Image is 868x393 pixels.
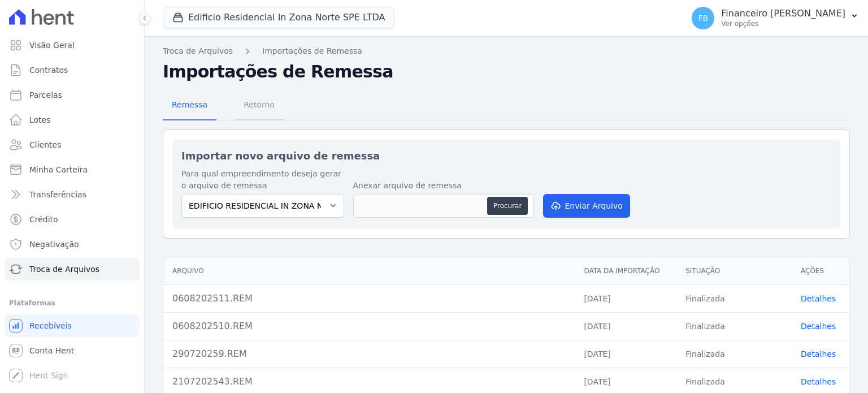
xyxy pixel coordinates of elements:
[683,2,868,34] button: FB Financeiro [PERSON_NAME] Ver opções
[29,239,79,250] span: Negativação
[172,347,566,361] div: 290720259.REM
[9,296,135,310] div: Plataformas
[29,40,75,51] span: Visão Geral
[29,345,74,356] span: Conta Hent
[5,339,140,362] a: Conta Hent
[29,139,61,150] span: Clientes
[29,164,88,175] span: Minha Carteira
[543,194,630,218] button: Enviar Arquivo
[29,114,51,126] span: Lotes
[801,349,836,359] a: Detalhes
[163,62,850,82] h2: Importações de Remessa
[575,340,676,368] td: [DATE]
[5,34,140,57] a: Visão Geral
[29,264,99,275] span: Troca de Arquivos
[172,375,566,388] div: 2107202543.REM
[163,257,575,285] th: Arquivo
[5,314,140,337] a: Recebíveis
[29,64,68,76] span: Contratos
[5,183,140,206] a: Transferências
[5,233,140,256] a: Negativação
[163,45,850,57] nav: Breadcrumb
[5,59,140,81] a: Contratos
[792,257,849,285] th: Ações
[181,148,831,163] h2: Importar novo arquivo de remessa
[5,109,140,131] a: Lotes
[721,19,845,28] p: Ver opções
[29,89,62,101] span: Parcelas
[676,284,792,312] td: Finalizada
[721,8,845,19] p: Financeiro [PERSON_NAME]
[801,377,836,386] a: Detalhes
[163,7,394,28] button: Edificio Residencial In Zona Norte SPE LTDA
[353,180,534,192] label: Anexar arquivo de remessa
[165,93,214,116] span: Remessa
[181,168,344,192] label: Para qual empreendimento deseja gerar o arquivo de remessa
[5,158,140,181] a: Minha Carteira
[29,320,72,331] span: Recebíveis
[676,312,792,340] td: Finalizada
[575,312,676,340] td: [DATE]
[5,208,140,231] a: Crédito
[29,214,58,225] span: Crédito
[698,14,708,22] span: FB
[29,189,86,200] span: Transferências
[801,322,836,331] a: Detalhes
[801,294,836,303] a: Detalhes
[575,284,676,312] td: [DATE]
[676,257,792,285] th: Situação
[676,340,792,368] td: Finalizada
[487,197,528,215] button: Procurar
[163,91,216,120] a: Remessa
[5,133,140,156] a: Clientes
[575,257,676,285] th: Data da Importação
[172,319,566,333] div: 0608202510.REM
[237,93,281,116] span: Retorno
[163,45,233,57] a: Troca de Arquivos
[172,292,566,305] div: 0608202511.REM
[262,45,362,57] a: Importações de Remessa
[5,258,140,280] a: Troca de Arquivos
[235,91,284,120] a: Retorno
[5,84,140,106] a: Parcelas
